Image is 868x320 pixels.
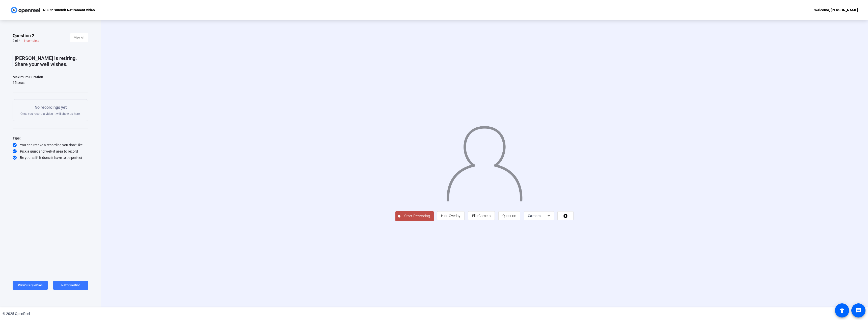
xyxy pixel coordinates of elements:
[502,214,516,218] span: Question
[13,33,34,39] span: Question 2
[13,39,20,43] div: 2 of 4
[43,7,95,13] p: RB CP Summit Retirement video
[814,7,858,13] div: Welcome, [PERSON_NAME]
[437,211,465,220] button: Hide Overlay
[13,149,88,154] div: Pick a quiet and well-lit area to record
[10,5,41,15] img: OpenReel logo
[13,135,88,141] div: Tips:
[395,211,434,221] button: Start Recording
[13,74,43,80] div: Maximum Duration
[13,80,43,85] div: 15 secs
[13,143,88,148] div: You can retake a recording you don’t like
[3,311,30,316] div: © 2025 OpenReel
[13,281,48,290] button: Previous Question
[13,155,88,160] div: Be yourself! It doesn’t have to be perfect
[24,39,39,43] div: Incomplete
[53,281,88,290] button: Next Question
[400,213,434,219] span: Start Recording
[528,214,541,218] span: Camera
[468,211,495,220] button: Flip Camera
[74,34,84,42] span: View All
[70,33,88,42] button: View All
[61,283,80,287] span: Next Question
[472,214,491,218] span: Flip Camera
[839,307,845,313] mat-icon: accessibility
[18,283,43,287] span: Previous Question
[20,104,80,116] div: Once you record a video it will show up here.
[855,307,861,313] mat-icon: message
[20,104,80,111] p: No recordings yet
[15,55,88,67] p: [PERSON_NAME] is retiring. Share your well wishes.
[441,214,460,218] span: Hide Overlay
[446,121,523,201] img: overlay
[498,211,520,220] button: Question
